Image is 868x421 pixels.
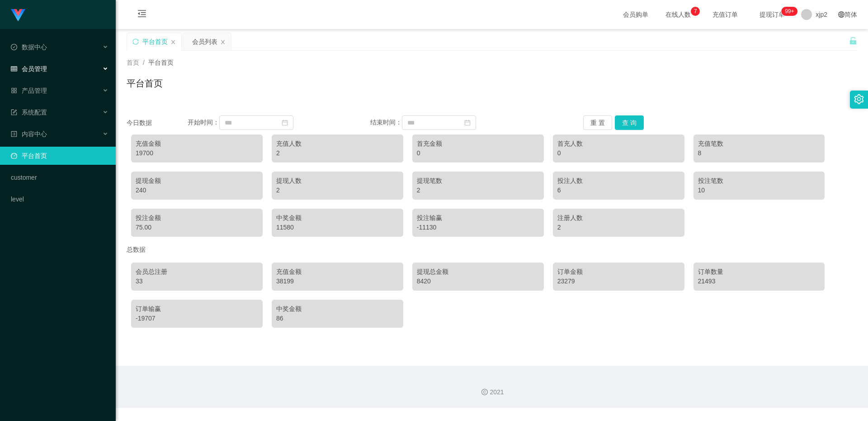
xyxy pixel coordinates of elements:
div: 86 [276,314,399,323]
div: 投注笔数 [698,176,821,186]
div: 2 [417,186,539,195]
div: 充值笔数 [698,139,821,148]
i: 图标: appstore-o [11,87,17,94]
div: 投注金额 [136,213,258,223]
a: 图标: dashboard平台首页 [11,147,108,165]
div: 2 [557,223,680,232]
div: 2021 [123,388,861,397]
span: 平台首页 [148,59,174,66]
span: 开始时间： [188,119,219,126]
h1: 平台首页 [127,77,163,90]
p: 7 [694,7,697,16]
div: 首充金额 [417,139,539,148]
div: 8 [698,148,821,158]
div: 2 [276,186,399,195]
img: logo.9652507e.png [11,9,25,22]
span: 在线人数 [661,11,695,18]
span: 内容中心 [11,130,47,138]
div: 提现总金额 [417,267,539,277]
span: 会员管理 [11,65,47,72]
div: 投注输赢 [417,213,539,223]
span: 系统配置 [11,109,47,116]
div: 0 [557,148,680,158]
i: 图标: calendar [464,120,471,126]
div: 240 [136,186,258,195]
div: 中奖金额 [276,213,399,223]
i: 图标: profile [11,131,17,137]
div: 投注人数 [557,176,680,186]
i: 图标: setting [854,94,864,104]
div: 提现笔数 [417,176,539,186]
i: 图标: close [170,39,176,45]
span: 充值订单 [708,11,742,18]
div: 75.00 [136,223,258,232]
div: 23279 [557,277,680,286]
div: 11580 [276,223,399,232]
a: level [11,190,108,208]
div: 充值金额 [136,139,258,148]
div: 33 [136,277,258,286]
span: 首页 [127,59,139,66]
div: 注册人数 [557,213,680,223]
div: 0 [417,148,539,158]
i: 图标: close [220,39,226,45]
a: customer [11,168,108,187]
div: 中奖金额 [276,304,399,314]
div: 平台首页 [142,33,168,50]
div: -11130 [417,223,539,232]
div: -19707 [136,314,258,323]
div: 6 [557,186,680,195]
i: 图标: copyright [481,389,488,395]
span: 结束时间： [370,119,402,126]
div: 订单金额 [557,267,680,277]
span: / [143,59,145,66]
div: 21493 [698,277,821,286]
div: 10 [698,186,821,195]
i: 图标: unlock [849,37,857,45]
i: 图标: menu-fold [127,0,157,29]
div: 充值金额 [276,267,399,277]
span: 产品管理 [11,87,47,94]
div: 总数据 [127,241,857,258]
i: 图标: table [11,66,17,72]
div: 充值人数 [276,139,399,148]
i: 图标: check-circle-o [11,44,17,50]
sup: 7 [691,7,700,16]
div: 会员总注册 [136,267,258,277]
div: 提现人数 [276,176,399,186]
div: 2 [276,148,399,158]
div: 8420 [417,277,539,286]
div: 38199 [276,277,399,286]
div: 订单输赢 [136,304,258,314]
span: 提现订单 [755,11,789,18]
div: 今日数据 [127,118,188,128]
sup: 184 [781,7,797,16]
div: 19700 [136,148,258,158]
div: 首充人数 [557,139,680,148]
i: 图标: sync [132,38,139,45]
button: 查 询 [615,115,644,130]
div: 订单数量 [698,267,821,277]
i: 图标: calendar [282,120,288,126]
div: 会员列表 [192,33,217,50]
i: 图标: global [838,11,844,18]
div: 提现金额 [136,176,258,186]
button: 重 置 [583,115,612,130]
span: 数据中心 [11,43,47,51]
i: 图标: form [11,109,17,115]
